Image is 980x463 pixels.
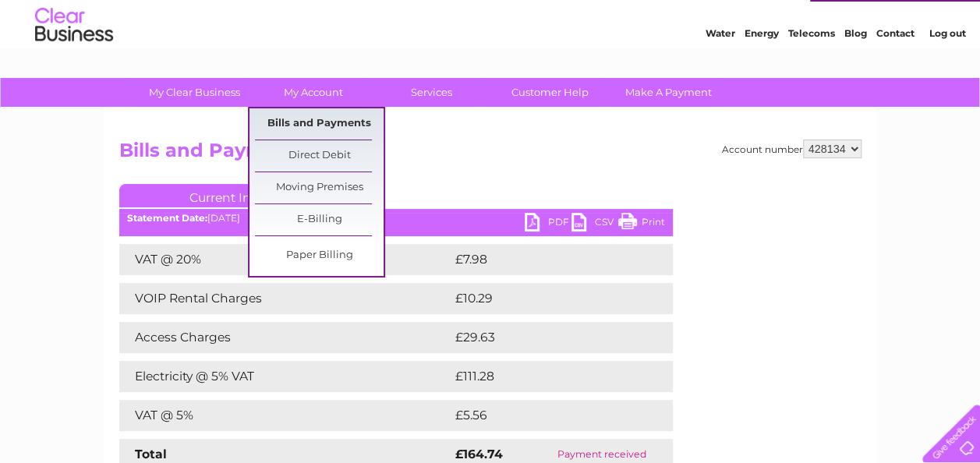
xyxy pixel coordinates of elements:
[451,244,636,275] td: £7.98
[455,447,503,461] strong: £164.74
[119,184,353,207] a: Current Invoice
[844,66,867,78] a: Blog
[119,140,861,169] h2: Bills and Payments
[119,244,451,275] td: VAT @ 20%
[135,447,167,461] strong: Total
[604,78,733,107] a: Make A Payment
[706,66,735,78] a: Water
[119,400,451,431] td: VAT @ 5%
[255,204,384,235] a: E-Billing
[451,361,641,392] td: £111.28
[745,66,779,78] a: Energy
[929,66,965,78] a: Log out
[119,283,451,314] td: VOIP Rental Charges
[255,108,384,140] a: Bills and Payments
[34,41,114,88] img: logo.png
[722,140,861,158] div: Account number
[119,361,451,392] td: Electricity @ 5% VAT
[571,213,618,235] a: CSV
[255,172,384,203] a: Moving Premises
[122,9,859,76] div: Clear Business is a trading name of Verastar Limited (registered in [GEOGRAPHIC_DATA] No. 3667643...
[788,66,835,78] a: Telecoms
[119,213,673,224] div: [DATE]
[618,213,665,235] a: Print
[486,78,614,107] a: Customer Help
[876,66,915,78] a: Contact
[249,78,377,107] a: My Account
[451,322,642,353] td: £29.63
[367,78,496,107] a: Services
[130,78,259,107] a: My Clear Business
[451,400,636,431] td: £5.56
[686,8,794,27] a: 0333 014 3131
[119,322,451,353] td: Access Charges
[127,212,207,224] b: Statement Date:
[255,240,384,271] a: Paper Billing
[525,213,571,235] a: PDF
[255,140,384,171] a: Direct Debit
[451,283,640,314] td: £10.29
